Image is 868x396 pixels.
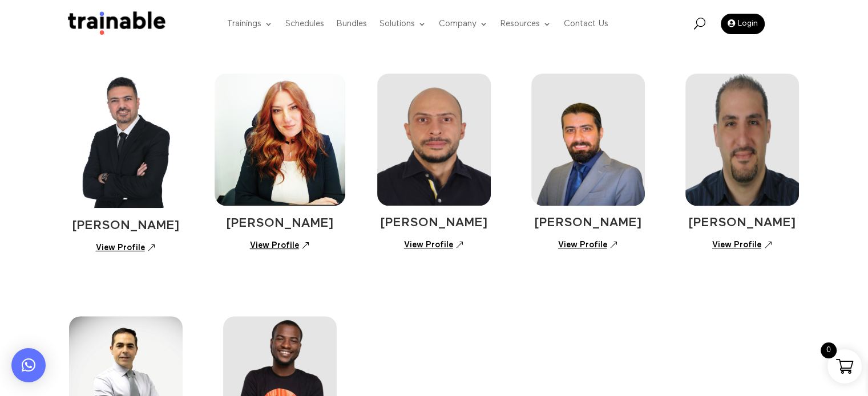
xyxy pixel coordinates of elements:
[693,18,705,29] span: U
[72,219,180,232] span: [PERSON_NAME]
[337,2,367,47] a: Bundles
[685,74,800,206] img: Manuel Vartanian
[531,74,645,206] img: Bilal Al Tarazy
[721,14,765,34] a: Login
[564,2,608,47] a: Contact Us
[688,217,796,229] span: [PERSON_NAME]
[552,235,624,255] a: View Profile
[377,74,491,206] img: Ramzi Aynati
[244,235,316,255] a: View Profile
[500,2,551,47] a: Resources
[534,217,642,229] span: [PERSON_NAME]
[398,235,470,255] a: View Profile
[380,2,426,47] a: Solutions
[215,74,346,206] img: Suzanne Tannoury
[90,238,162,258] a: View Profile
[285,2,324,47] a: Schedules
[439,2,488,47] a: Company
[380,217,488,229] span: [PERSON_NAME]
[821,342,837,358] span: 0
[227,2,273,47] a: Trainings
[79,74,172,209] img: Ayman Shaalan
[706,235,778,255] a: View Profile
[226,217,334,230] span: [PERSON_NAME]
